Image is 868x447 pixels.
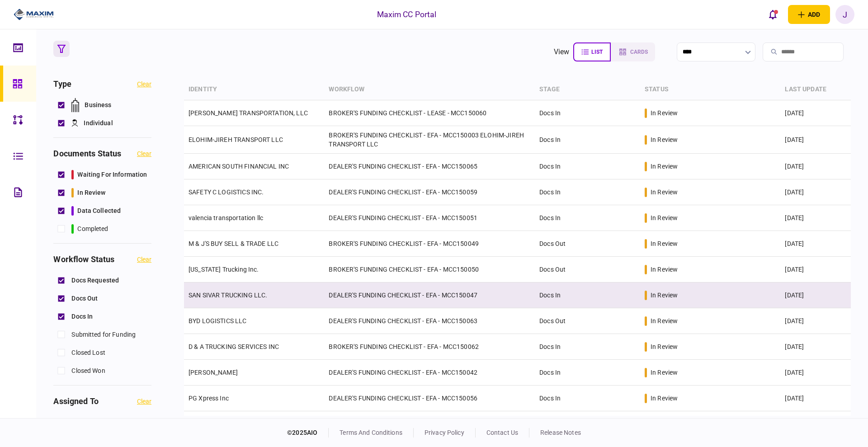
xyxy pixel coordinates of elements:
div: in review [651,368,678,377]
div: in review [651,188,678,197]
span: waiting for information [77,170,147,179]
td: [DATE] [780,257,850,282]
span: Docs In [71,312,93,321]
div: in review [651,135,678,144]
td: [DATE] [780,308,850,334]
td: [DATE] [780,154,850,179]
td: DEALER'S FUNDING CHECKLIST - EFA - MCC150065 [324,154,535,179]
div: in review [651,394,678,403]
button: clear [137,150,151,157]
td: [DATE] [780,334,850,360]
button: open adding identity options [788,5,830,24]
div: in review [651,108,678,118]
span: cards [630,49,648,55]
a: D & A TRUCKING SERVICES INC [189,343,279,350]
span: Closed Won [71,366,105,376]
a: ELOHIM-JIREH TRANSPORT LLC [189,136,283,143]
span: completed [77,224,108,234]
span: list [591,49,603,55]
button: clear [137,80,151,88]
a: valencia transportation llc [189,214,263,221]
a: M & J'S BUY SELL & TRADE LLC [189,240,278,247]
a: [PERSON_NAME] TRANSPORTATION, LLC [189,109,308,117]
a: PG Xpress Inc [189,395,229,402]
td: Docs In [535,100,640,126]
span: in review [77,188,105,198]
td: Docs Out [535,231,640,257]
td: [DATE] [780,360,850,386]
div: in review [651,162,678,171]
span: Docs Requested [71,276,119,285]
td: BROKER'S FUNDING CHECKLIST - EFA - MCC150050 [324,257,535,282]
td: [DATE] [780,205,850,231]
h3: documents status [53,150,121,158]
div: Maxim CC Portal [377,9,437,20]
div: in review [651,316,678,325]
a: terms and conditions [340,429,402,436]
a: BYD LOGISTICS LLC [189,317,247,325]
td: [DATE] [780,179,850,205]
h3: assigned to [53,397,98,405]
h3: Type [53,80,71,88]
span: Docs Out [71,294,98,303]
td: BROKER'S FUNDING CHECKLIST - EFA - MCC150062 [324,334,535,360]
td: Docs In [535,205,640,231]
a: contact us [486,429,518,436]
td: DEALER'S FUNDING CHECKLIST - EFA - MCC150051 [324,205,535,231]
td: DEALER'S FUNDING CHECKLIST - EFA - MCC150063 [324,308,535,334]
div: in review [651,239,678,248]
td: DEALER'S FUNDING CHECKLIST - EFA - MCC150059 [324,179,535,205]
button: list [573,42,611,61]
td: DEALER'S FUNDING CHECKLIST - EFA - MCC150056 [324,386,535,411]
a: privacy policy [425,429,464,436]
th: status [640,79,780,100]
div: in review [651,265,678,274]
td: Docs In [535,282,640,308]
div: in review [651,342,678,351]
th: workflow [324,79,535,100]
td: BROKER'S FUNDING CHECKLIST - EFA - MCC150049 [324,231,535,257]
td: [DATE] [780,411,850,437]
span: Submitted for Funding [71,330,136,339]
th: last update [780,79,850,100]
button: clear [137,256,151,263]
td: BROKER'S FUNDING CHECKLIST - EFA - MCC150061 [324,411,535,437]
button: J [835,5,854,24]
div: © 2025 AIO [287,428,329,438]
td: Docs In [535,386,640,411]
img: client company logo [14,8,54,21]
th: identity [184,79,324,100]
td: Docs In [535,179,640,205]
div: view [554,47,570,57]
td: BROKER'S FUNDING CHECKLIST - LEASE - MCC150060 [324,100,535,126]
td: [DATE] [780,386,850,411]
div: in review [651,213,678,222]
span: data collected [77,206,121,216]
td: Docs In [535,360,640,386]
td: [DATE] [780,100,850,126]
td: DEALER'S FUNDING CHECKLIST - EFA - MCC150042 [324,360,535,386]
div: in review [651,291,678,300]
td: BROKER'S FUNDING CHECKLIST - EFA - MCC150003 ELOHIM-JIREH TRANSPORT LLC [324,126,535,154]
span: Business [85,100,111,110]
td: [DATE] [780,126,850,154]
td: [DATE] [780,282,850,308]
td: [DATE] [780,231,850,257]
a: [PERSON_NAME] [189,369,238,376]
td: Docs In [535,334,640,360]
button: clear [137,398,151,405]
a: release notes [540,429,581,436]
td: Docs Out [535,308,640,334]
button: open notifications list [764,5,783,24]
span: Individual [84,118,113,128]
td: Docs In [535,154,640,179]
td: Docs Out [535,257,640,282]
td: Docs Out [535,411,640,437]
td: DEALER'S FUNDING CHECKLIST - EFA - MCC150047 [324,282,535,308]
button: cards [611,42,655,61]
h3: workflow status [53,255,114,263]
a: AMERICAN SOUTH FINANCIAL INC [189,163,289,170]
a: SAN SIVAR TRUCKING LLC. [189,292,267,299]
th: stage [535,79,640,100]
